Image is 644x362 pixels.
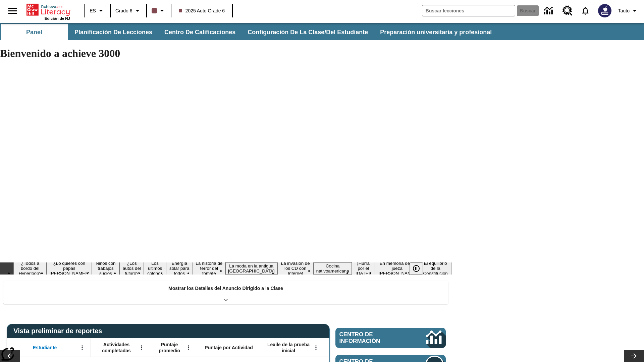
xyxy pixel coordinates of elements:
div: Mostrar los Detalles del Anuncio Dirigido a la Clase [3,281,448,304]
button: El color de la clase es café oscuro. Cambiar el color de la clase. [149,5,169,17]
button: Diapositiva 7 La historia de terror del tomate [193,260,225,277]
button: Diapositiva 1 ¿Todos a bordo del Hyperloop? [13,260,47,277]
button: Perfil/Configuración [615,5,641,17]
button: Diapositiva 11 ¡Hurra por el Día de la Constitución! [352,260,375,277]
button: Diapositiva 3 Niños con trabajos sucios [92,260,120,277]
button: Abrir menú [311,343,321,353]
button: Carrusel de lecciones, seguir [624,350,644,362]
button: Panel [1,24,68,40]
button: Abrir menú [137,343,147,353]
button: Diapositiva 2 ¿Lo quieres con papas fritas? [47,260,92,277]
span: Centro de información [339,331,403,345]
button: Grado: Grado 6, Elige un grado [113,5,144,17]
button: Diapositiva 8 La moda en la antigua Roma [225,262,277,275]
button: Lenguaje: ES, Selecciona un idioma [87,5,108,17]
button: Centro de calificaciones [159,24,241,40]
button: Abrir menú [183,343,194,353]
button: Diapositiva 6 Energía solar para todos [166,260,193,277]
span: 2025 Auto Grade 6 [179,7,225,14]
span: Puntaje por Actividad [205,345,253,351]
span: Grado 6 [115,7,132,14]
button: Diapositiva 4 ¿Los autos del futuro? [119,260,144,277]
a: Centro de información [540,2,558,20]
span: Actividades completadas [94,342,139,354]
div: Portada [26,2,70,20]
a: Centro de información [335,328,446,348]
span: ES [90,7,96,14]
img: Avatar [598,4,611,17]
a: Portada [26,3,70,16]
button: Diapositiva 5 Los últimos colonos [144,260,166,277]
button: Diapositiva 13 El equilibrio de la Constitución [419,260,451,277]
button: Diapositiva 9 La invasión de los CD con Internet [277,260,314,277]
button: Preparación universitaria y profesional [375,24,497,40]
span: Tauto [618,7,630,14]
span: Edición de NJ [45,16,70,20]
div: Pausar [410,262,430,275]
button: Abrir menú [77,343,87,353]
span: Vista preliminar de reportes [13,327,105,335]
span: Estudiante [33,345,57,351]
a: Notificaciones [577,2,594,19]
button: Abrir el menú lateral [3,1,22,21]
button: Planificación de lecciones [69,24,158,40]
button: Diapositiva 10 Cocina nativoamericana [314,262,352,275]
button: Configuración de la clase/del estudiante [242,24,373,40]
span: Puntaje promedio [153,342,185,354]
button: Escoja un nuevo avatar [594,2,615,19]
button: Diapositiva 12 En memoria de la jueza O'Connor [375,260,420,277]
input: Buscar campo [422,5,515,16]
button: Pausar [410,262,423,275]
span: Lexile de la prueba inicial [264,342,313,354]
p: Mostrar los Detalles del Anuncio Dirigido a la Clase [168,285,283,292]
a: Centro de recursos, Se abrirá en una pestaña nueva. [558,2,577,20]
